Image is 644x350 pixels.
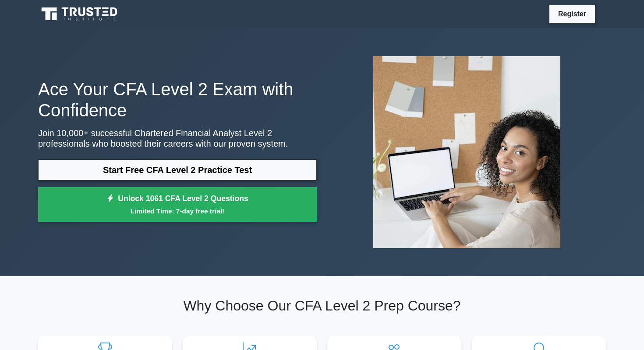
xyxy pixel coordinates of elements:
[553,8,591,19] a: Register
[38,128,317,149] p: Join 10,000+ successful Chartered Financial Analyst Level 2 professionals who boosted their caree...
[38,187,317,222] a: Unlock 1061 CFA Level 2 QuestionsLimited Time: 7-day free trial!
[38,79,317,121] h1: Ace Your CFA Level 2 Exam with Confidence
[38,297,606,314] h2: Why Choose Our CFA Level 2 Prep Course?
[49,206,306,216] small: Limited Time: 7-day free trial!
[38,159,317,180] a: Start Free CFA Level 2 Practice Test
